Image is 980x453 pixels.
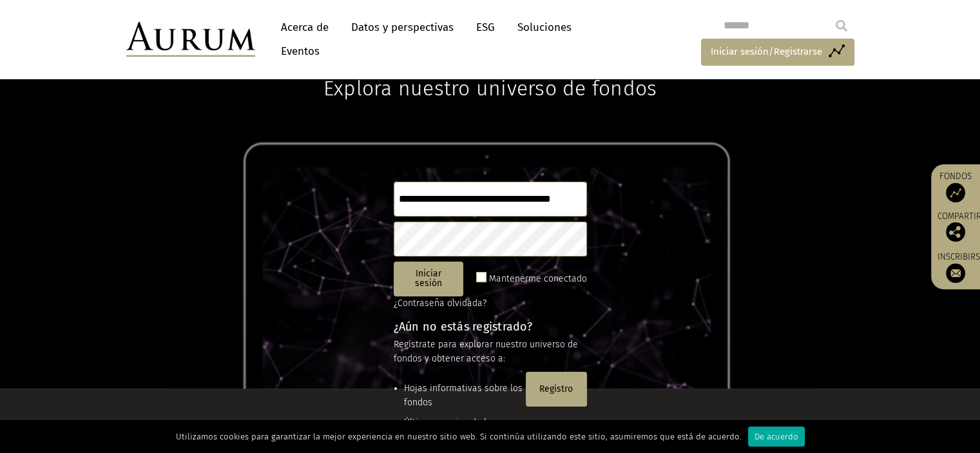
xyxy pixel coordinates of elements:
font: Acerca de [281,21,329,34]
font: Iniciar sesión/Registrarse [711,46,822,57]
img: Comparte esta publicación [946,222,965,242]
input: Submit [829,13,854,39]
a: Datos y perspectivas [345,15,460,39]
button: Iniciar sesión [394,262,463,296]
font: Eventos [281,44,320,58]
font: Fondos [939,171,972,182]
font: Registro [539,383,573,394]
font: Utilizamos cookies para garantizar la mejor experiencia en nuestro sitio web. Si continúa utiliza... [176,432,742,441]
a: Eventos [274,39,320,63]
img: Suscríbete a nuestro boletín [946,264,965,283]
a: ESG [470,15,501,39]
img: Acceso a fondos [946,183,965,202]
a: Acerca de [274,15,335,39]
font: Últimos precios de los fondos [404,417,496,442]
font: Explora nuestro universo de fondos [323,76,657,101]
button: Registro [526,372,586,407]
font: Datos y perspectivas [351,21,454,34]
a: Fondos [937,171,974,202]
font: ESG [476,21,495,34]
font: De acuerdo [754,432,798,441]
font: ¿Aún no estás registrado? [394,320,532,334]
font: Hojas informativas sobre los fondos [404,383,523,408]
font: Soluciones [517,21,572,34]
img: Oro [126,22,255,57]
a: Soluciones [511,15,578,39]
a: Iniciar sesión/Registrarse [701,39,854,66]
font: Mantenerme conectado [489,273,587,284]
font: Iniciar sesión [415,269,442,289]
a: ¿Contraseña olvidada? [394,298,486,309]
font: Regístrate para explorar nuestro universo de fondos y obtener acceso a: [394,339,578,364]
